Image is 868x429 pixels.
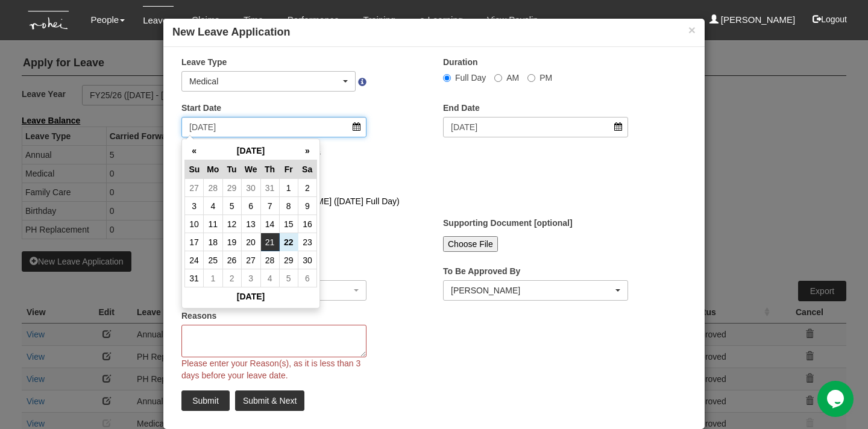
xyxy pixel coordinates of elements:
td: 25 [204,251,222,269]
td: 4 [204,197,222,215]
td: 27 [185,179,204,197]
li: Praise Mok ([DATE] AM) [190,183,678,195]
td: 31 [185,269,204,287]
td: 23 [298,233,316,251]
td: 13 [241,215,260,233]
td: 21 [260,233,279,251]
label: Leave Type [181,56,227,68]
th: We [241,160,260,179]
th: [DATE] [204,142,298,160]
td: 12 [222,215,241,233]
td: 2 [298,179,316,197]
span: Full Day [455,73,486,83]
label: Duration [443,56,478,68]
td: 5 [222,197,241,215]
td: 11 [204,215,222,233]
td: 22 [279,233,298,251]
td: 20 [241,233,260,251]
span: Please enter your Reason(s), as it is less than 3 days before your leave date. [181,359,360,380]
button: Rachel Khoo [443,280,628,301]
td: 30 [241,179,260,197]
input: Submit [181,390,230,411]
th: Sa [298,160,316,179]
td: 1 [204,269,222,287]
label: Start Date [181,102,221,114]
span: PM [539,73,552,83]
td: 3 [241,269,260,287]
th: Fr [279,160,298,179]
span: AM [506,73,519,83]
th: » [298,142,316,160]
td: 8 [279,197,298,215]
td: 15 [279,215,298,233]
th: Su [185,160,204,179]
td: 27 [241,251,260,269]
input: Submit & Next [235,390,304,411]
td: 29 [279,251,298,269]
td: 2 [222,269,241,287]
td: 29 [222,179,241,197]
th: [DATE] [185,287,317,306]
td: 1 [279,179,298,197]
label: Supporting Document [optional] [443,217,573,229]
td: 17 [185,233,204,251]
td: 28 [204,179,222,197]
label: End Date [443,102,480,114]
th: Tu [222,160,241,179]
td: 14 [260,215,279,233]
td: 30 [298,251,316,269]
td: 3 [185,197,204,215]
td: 6 [241,197,260,215]
div: [PERSON_NAME] [451,284,613,296]
td: 16 [298,215,316,233]
td: 4 [260,269,279,287]
td: 18 [204,233,222,251]
th: « [185,142,204,160]
iframe: chat widget [817,381,856,417]
div: Medical [189,75,341,87]
td: 19 [222,233,241,251]
button: × [688,23,696,36]
td: 28 [260,251,279,269]
input: d/m/yyyy [181,117,366,137]
th: Mo [204,160,222,179]
li: [PERSON_NAME] [PERSON_NAME] ([DATE] Full Day) [190,195,678,207]
b: New Leave Application [172,26,290,38]
button: Medical [181,71,356,92]
td: 26 [222,251,241,269]
input: d/m/yyyy [443,117,628,137]
li: [PERSON_NAME] ([DATE] PM) [190,171,678,183]
label: Reasons [181,310,216,322]
td: 7 [260,197,279,215]
td: 24 [185,251,204,269]
th: Th [260,160,279,179]
td: 10 [185,215,204,233]
li: [PERSON_NAME] ([DATE] PM) [190,159,678,171]
label: To Be Approved By [443,265,520,277]
td: 6 [298,269,316,287]
td: 9 [298,197,316,215]
input: Choose File [443,236,498,252]
td: 5 [279,269,298,287]
td: 31 [260,179,279,197]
